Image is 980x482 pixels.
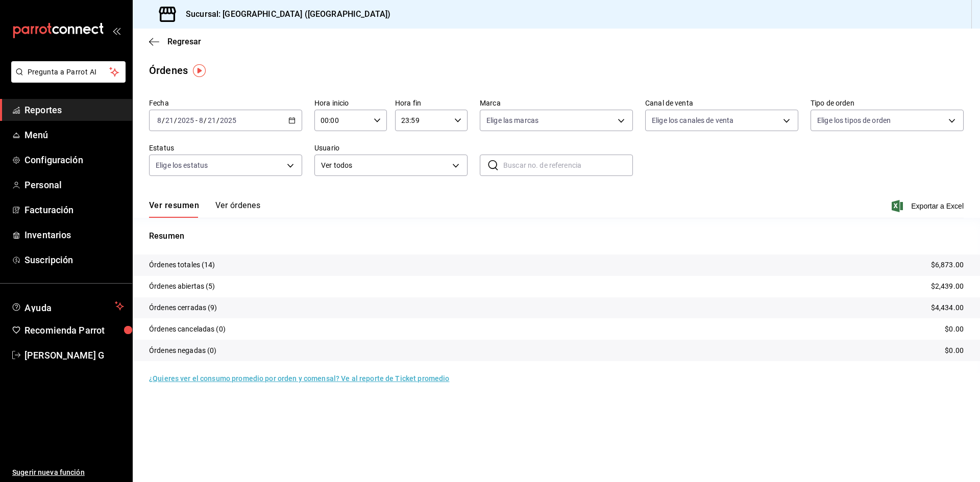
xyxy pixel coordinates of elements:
[199,116,204,124] input: --
[112,27,120,35] button: open_drawer_menu
[395,99,468,107] label: Hora fin
[149,200,199,218] button: Ver resumen
[645,99,798,107] label: Canal de venta
[24,128,124,142] span: Menú
[321,160,449,171] span: Ver todos
[24,253,124,267] span: Suscripción
[156,160,208,170] span: Elige los estatus
[219,116,237,124] input: ----
[149,99,302,107] label: Fecha
[193,64,206,77] img: Tooltip marker
[178,8,390,20] h3: Sucursal: [GEOGRAPHIC_DATA] ([GEOGRAPHIC_DATA])
[149,324,226,335] p: Órdenes canceladas (0)
[215,200,260,218] button: Ver órdenes
[149,200,260,218] div: navigation tabs
[195,116,198,124] span: -
[12,467,124,478] span: Sugerir nueva función
[314,144,468,151] label: Usuario
[149,144,302,151] label: Estatus
[165,116,174,124] input: --
[817,115,891,125] span: Elige los tipos de orden
[167,37,201,46] span: Regresar
[149,281,215,292] p: Órdenes abiertas (5)
[216,116,219,124] span: /
[204,116,207,124] span: /
[149,302,217,313] p: Órdenes cerradas (9)
[162,116,165,124] span: /
[149,345,217,356] p: Órdenes negadas (0)
[149,63,188,78] div: Órdenes
[149,37,201,46] button: Regresar
[24,103,124,117] span: Reportes
[24,153,124,167] span: Configuración
[811,99,964,107] label: Tipo de orden
[24,228,124,242] span: Inventarios
[945,324,964,335] p: $0.00
[931,302,964,313] p: $4,434.00
[652,115,733,125] span: Elige los canales de venta
[480,99,633,107] label: Marca
[931,260,964,270] p: $6,873.00
[945,345,964,356] p: $0.00
[149,374,449,383] a: ¿Quieres ver el consumo promedio por orden y comensal? Ve al reporte de Ticket promedio
[11,61,126,83] button: Pregunta a Parrot AI
[486,115,538,125] span: Elige las marcas
[24,323,124,337] span: Recomienda Parrot
[24,178,124,192] span: Personal
[177,116,194,124] input: ----
[503,155,633,175] input: Buscar no. de referencia
[149,230,964,242] p: Resumen
[24,203,124,217] span: Facturación
[157,116,162,124] input: --
[149,260,215,270] p: Órdenes totales (14)
[24,348,124,362] span: [PERSON_NAME] G
[7,74,126,85] a: Pregunta a Parrot AI
[931,281,964,292] p: $2,439.00
[207,116,216,124] input: --
[894,200,964,212] button: Exportar a Excel
[28,67,110,78] span: Pregunta a Parrot AI
[314,99,387,107] label: Hora inicio
[174,116,177,124] span: /
[24,300,111,312] span: Ayuda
